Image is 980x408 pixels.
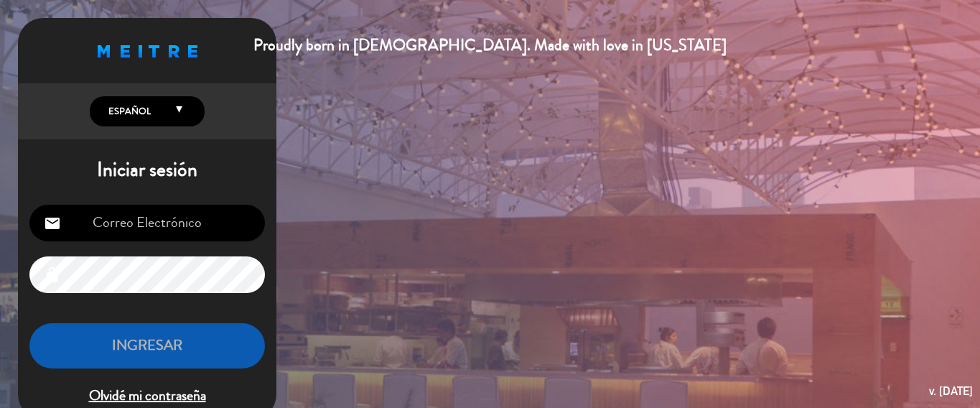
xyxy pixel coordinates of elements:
span: Olvidé mi contraseña [29,384,265,408]
div: v. [DATE] [929,381,973,401]
i: email [44,215,61,232]
button: INGRESAR [29,323,265,368]
input: Correo Electrónico [29,205,265,241]
i: lock [44,266,61,284]
h1: Iniciar sesión [18,158,276,182]
span: Español [105,104,151,119]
